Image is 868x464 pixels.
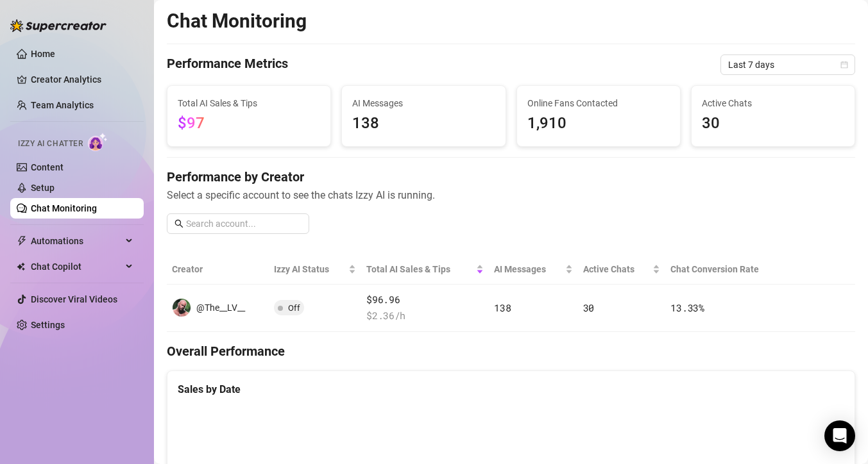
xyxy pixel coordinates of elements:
th: AI Messages [489,254,577,285]
th: Active Chats [578,254,666,285]
span: Select a specific account to see the chats Izzy AI is running. [167,187,855,203]
span: Off [288,303,300,313]
span: 1,910 [527,112,670,136]
span: search [174,219,183,228]
span: 13.33 % [670,301,704,314]
span: Izzy AI Status [274,262,346,276]
img: Chat Copilot [17,262,25,271]
a: Home [31,49,55,59]
div: Open Intercom Messenger [824,420,855,451]
span: $ 2.36 /h [366,308,484,324]
img: AI Chatter [88,133,108,151]
a: Settings [31,320,65,330]
input: Search account... [186,217,302,231]
th: Chat Conversion Rate [665,254,786,285]
span: $96.96 [366,292,484,308]
span: AI Messages [352,96,495,110]
a: Discover Viral Videos [31,294,117,304]
span: Automations [31,231,122,251]
th: Izzy AI Status [269,254,361,285]
span: Chat Copilot [31,256,122,277]
th: Creator [167,254,269,285]
span: 30 [702,112,844,136]
span: Last 7 days [728,55,847,74]
span: @The__LV__ [196,302,245,313]
a: Chat Monitoring [31,203,97,213]
span: Active Chats [702,96,844,110]
a: Creator Analytics [31,69,133,90]
span: Online Fans Contacted [527,96,670,110]
span: 30 [583,301,594,314]
h2: Chat Monitoring [167,9,307,33]
span: Total AI Sales & Tips [178,96,320,110]
a: Content [31,162,64,172]
span: Active Chats [583,262,651,276]
span: 138 [494,301,511,314]
a: Setup [31,183,55,193]
img: @The__LV__ [173,299,191,317]
th: Total AI Sales & Tips [361,254,489,285]
img: logo-BBDzfeDw.svg [10,19,106,32]
span: $97 [178,114,205,132]
a: Team Analytics [31,100,94,110]
span: calendar [840,61,848,69]
div: Sales by Date [178,381,844,397]
span: thunderbolt [17,236,27,246]
h4: Performance Metrics [167,54,288,75]
h4: Overall Performance [167,342,855,360]
span: 138 [352,112,495,136]
span: Total AI Sales & Tips [366,262,473,276]
h4: Performance by Creator [167,168,855,186]
span: AI Messages [494,262,562,276]
span: Izzy AI Chatter [18,138,83,150]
